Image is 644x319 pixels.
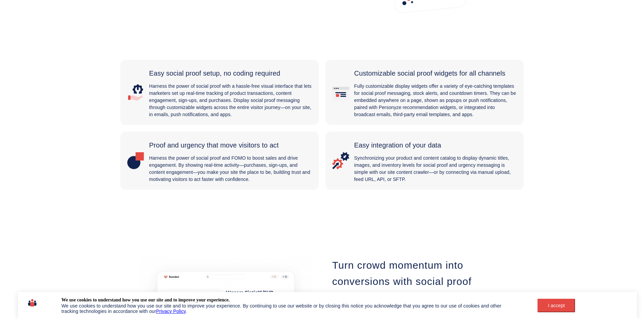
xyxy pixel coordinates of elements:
a: Privacy Policy [156,309,186,314]
p: Fully customizable display widgets offer a variety of eye-catching templates for social proof mes... [354,83,517,118]
h3: Turn crowd momentum into conversions with social proof messaging [332,257,505,306]
img: icon [28,297,37,309]
span: Easy integration of your data [354,141,442,149]
span: Proof and urgency that move visitors to act [149,141,279,149]
span: Easy social proof setup, no coding required [149,70,280,77]
p: Harness the power of social proof with a hassle-free visual interface that lets marketers set up ... [149,83,312,118]
span: Customizable social proof widgets for all channels [354,70,505,77]
button: I accept [538,299,575,312]
p: Synchronizing your product and content catalog to display dynamic titles, images, and inventory l... [354,155,517,183]
div: We use cookies to understand how you use our site and to improve your experience. [62,297,230,303]
p: Harness the power of social proof and FOMO to boost sales and drive engagement. By showing real-t... [149,155,312,183]
div: I accept [542,303,571,308]
div: We use cookies to understand how you use our site and to improve your experience. By continuing t... [62,303,519,314]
